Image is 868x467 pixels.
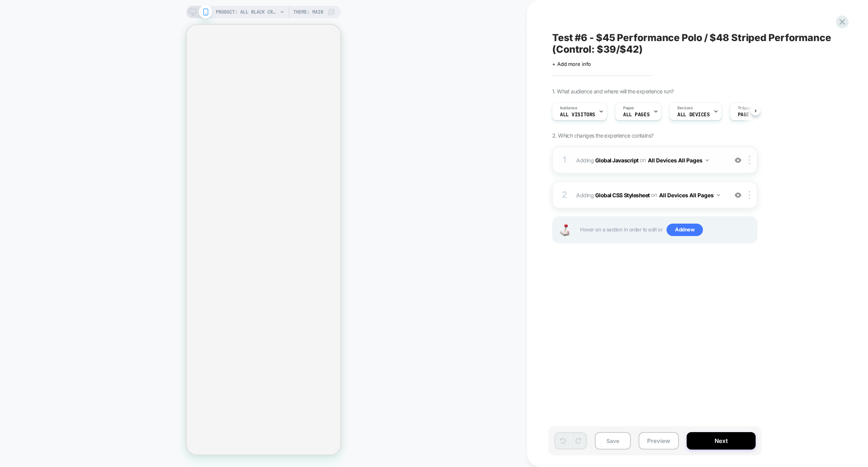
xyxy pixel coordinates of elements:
b: Global CSS Stylesheet [595,191,650,198]
span: Adding [576,155,724,166]
span: ALL PAGES [623,112,649,117]
span: Devices [677,105,692,111]
div: 2 [561,187,568,203]
span: 1. What audience and where will the experience run? [552,88,673,95]
span: Pages [623,105,634,111]
span: ALL DEVICES [677,112,710,117]
img: down arrow [706,159,709,161]
button: All Devices All Pages [659,190,720,201]
button: Preview [639,432,679,450]
span: Hover on a section in order to edit or [580,224,753,236]
b: Global Javascript [595,157,639,163]
img: crossed eye [735,192,741,198]
button: Next [687,432,756,450]
span: Theme: MAIN [293,6,323,18]
span: All Visitors [560,112,595,117]
span: on [651,190,657,200]
button: All Devices All Pages [648,155,709,166]
img: close [749,156,750,164]
img: crossed eye [735,157,741,164]
span: 2. Which changes the experience contains? [552,132,653,139]
img: Joystick [557,224,572,236]
span: on [640,155,646,165]
span: Add new [666,224,703,236]
img: close [749,191,750,199]
span: Test #6 - $45 Performance Polo / $48 Striped Performance (Control: $39/$42) [552,32,835,55]
span: Trigger [738,105,753,111]
img: down arrow [717,194,720,196]
span: + Add more info [552,61,591,67]
span: PRODUCT: All Black Crew 6-Pack [216,6,278,18]
span: Audience [560,105,577,111]
button: Save [595,432,631,450]
span: Page Load [738,112,764,117]
div: 1 [561,152,568,168]
span: Adding [576,190,724,201]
